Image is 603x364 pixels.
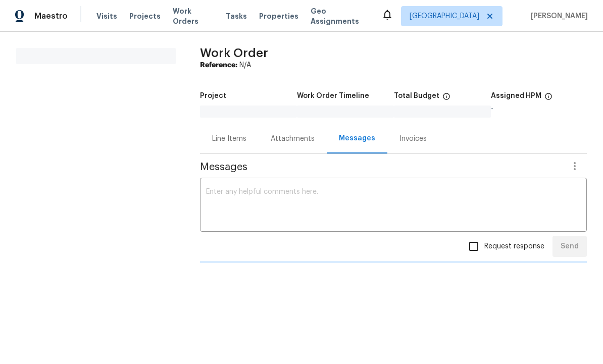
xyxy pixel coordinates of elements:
[527,11,588,21] span: [PERSON_NAME]
[173,6,214,26] span: Work Orders
[491,92,541,99] h5: Assigned HPM
[339,133,375,143] div: Messages
[200,60,587,70] div: N/A
[491,106,587,113] div: -
[96,11,117,21] span: Visits
[442,92,450,106] span: The total cost of line items that have been proposed by Opendoor. This sum includes line items th...
[271,134,315,144] div: Attachments
[200,162,563,172] span: Messages
[394,92,439,99] h5: Total Budget
[399,134,427,144] div: Invoices
[200,92,226,99] h5: Project
[544,92,552,106] span: The hpm assigned to this work order.
[200,62,237,69] b: Reference:
[200,47,268,59] span: Work Order
[212,134,246,144] div: Line Items
[311,6,369,26] span: Geo Assignments
[226,13,247,20] span: Tasks
[297,92,369,99] h5: Work Order Timeline
[129,11,161,21] span: Projects
[484,241,544,252] span: Request response
[410,11,479,21] span: [GEOGRAPHIC_DATA]
[259,11,298,21] span: Properties
[34,11,68,21] span: Maestro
